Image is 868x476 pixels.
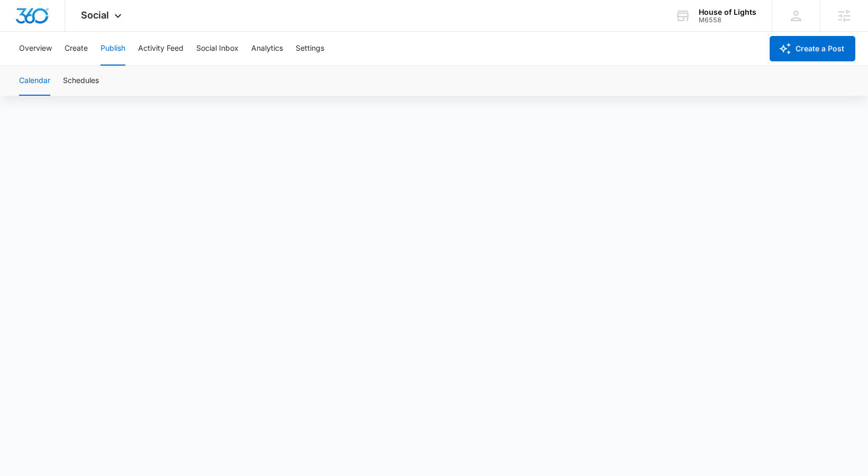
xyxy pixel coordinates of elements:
button: Overview [19,32,52,66]
div: account name [699,8,756,16]
span: Social [81,10,109,21]
button: Activity Feed [138,32,184,66]
button: Schedules [63,66,99,96]
button: Calendar [19,66,50,96]
button: Settings [296,32,324,66]
button: Social Inbox [196,32,239,66]
button: Analytics [251,32,283,66]
div: account id [699,16,756,24]
button: Publish [100,32,125,66]
button: Create [65,32,88,66]
button: Create a Post [770,36,855,61]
